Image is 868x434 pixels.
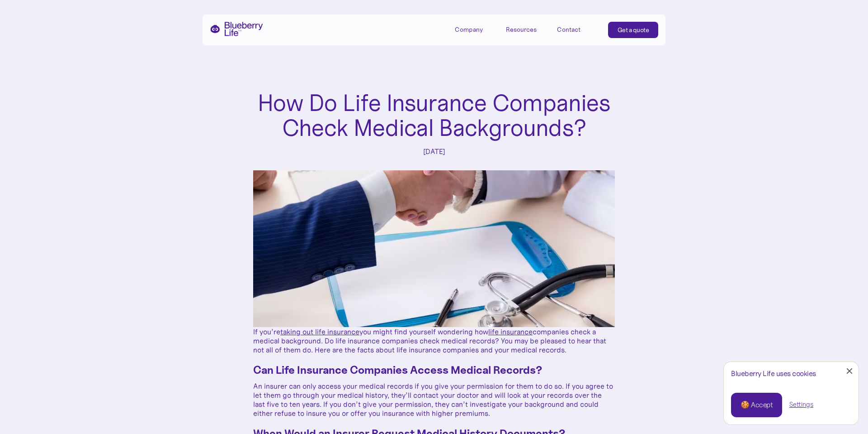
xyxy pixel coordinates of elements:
div: 🍪 Accept [741,400,773,410]
div: Company [455,22,495,37]
a: taking out life insurance [280,327,359,336]
a: Settings [789,400,813,410]
p: An insurer can only access your medical records if you give your permission for them to do so. If... [253,381,615,418]
p: If you’re you might find yourself wondering how companies check a medical background. Do life ins... [253,327,615,354]
a: Contact [557,22,598,37]
div: Company [455,26,483,34]
div: Resources [506,22,547,37]
a: life insurance [488,327,533,336]
a: Close Cookie Popup [840,362,859,380]
h3: Can Life Insurance Companies Access Medical Records? [253,363,615,377]
h1: How Do Life Insurance Companies Check Medical Backgrounds? [253,91,615,140]
div: Blueberry Life uses cookies [731,369,851,378]
a: 🍪 Accept [731,393,782,417]
a: home [210,22,263,36]
div: [DATE] [423,147,445,156]
div: Resources [506,26,537,34]
div: Contact [557,26,580,34]
a: Get a quote [608,22,659,38]
div: Get a quote [618,25,649,34]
